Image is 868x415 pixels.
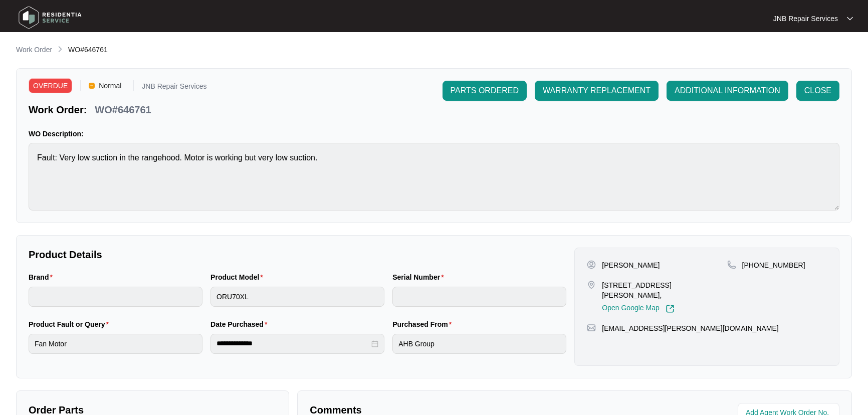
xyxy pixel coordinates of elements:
[602,323,778,333] p: [EMAIL_ADDRESS][PERSON_NAME][DOMAIN_NAME]
[29,272,57,282] label: Brand
[29,78,72,93] span: OVERDUE
[667,81,788,101] button: ADDITIONAL INFORMATION
[451,85,519,97] span: PARTS ORDERED
[742,260,805,270] p: [PHONE_NUMBER]
[602,280,727,300] p: [STREET_ADDRESS][PERSON_NAME],
[392,272,448,282] label: Serial Number
[587,323,596,332] img: map-pin
[142,83,206,93] p: JNB Repair Services
[29,334,202,354] input: Product Fault or Query
[602,260,660,270] p: [PERSON_NAME]
[587,280,596,289] img: map-pin
[727,260,736,269] img: map-pin
[210,272,267,282] label: Product Model
[56,45,64,53] img: chevron-right
[14,45,54,56] a: Work Order
[95,78,125,93] span: Normal
[587,260,596,269] img: user-pin
[29,103,87,117] p: Work Order:
[216,338,369,349] input: Date Purchased
[773,14,838,24] p: JNB Repair Services
[602,304,674,313] a: Open Google Map
[675,85,780,97] span: ADDITIONAL INFORMATION
[535,81,659,101] button: WARRANTY REPLACEMENT
[68,46,108,54] span: WO#646761
[210,287,384,307] input: Product Model
[392,334,566,354] input: Purchased From
[29,319,113,329] label: Product Fault or Query
[392,319,456,329] label: Purchased From
[666,304,675,313] img: Link-External
[15,3,85,33] img: residentia service logo
[796,81,839,101] button: CLOSE
[804,85,831,97] span: CLOSE
[443,81,527,101] button: PARTS ORDERED
[95,103,151,117] p: WO#646761
[392,287,566,307] input: Serial Number
[29,129,839,139] p: WO Description:
[29,143,839,211] textarea: Fault: Very low suction in the rangehood. Motor is working but very low suction.
[29,248,566,262] p: Product Details
[210,319,271,329] label: Date Purchased
[16,45,52,55] p: Work Order
[543,85,650,97] span: WARRANTY REPLACEMENT
[847,16,853,21] img: dropdown arrow
[29,287,202,307] input: Brand
[89,83,95,89] img: Vercel Logo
